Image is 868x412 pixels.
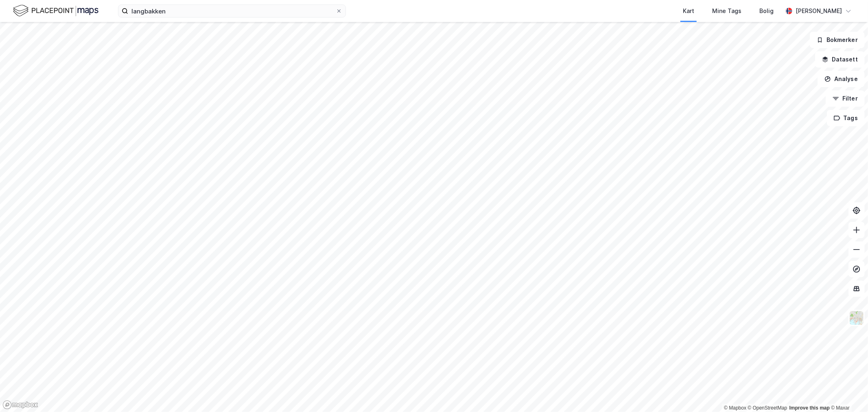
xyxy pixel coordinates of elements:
button: Analyse [818,71,865,87]
a: OpenStreetMap [748,405,787,411]
img: logo.f888ab2527a4732fd821a326f86c7f29.svg [13,4,98,18]
button: Bokmerker [810,32,865,48]
div: Bolig [759,6,774,16]
div: Kart [683,6,694,16]
button: Tags [827,110,865,126]
input: Søk på adresse, matrikkel, gårdeiere, leietakere eller personer [128,5,336,17]
button: Filter [826,90,865,107]
img: Z [849,310,864,326]
div: Kontrollprogram for chat [827,373,868,412]
a: Improve this map [789,405,830,411]
a: Mapbox [724,405,746,411]
div: Mine Tags [712,6,741,16]
iframe: Chat Widget [827,373,868,412]
button: Datasett [815,51,865,68]
a: Mapbox homepage [2,400,38,410]
div: [PERSON_NAME] [796,6,842,16]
